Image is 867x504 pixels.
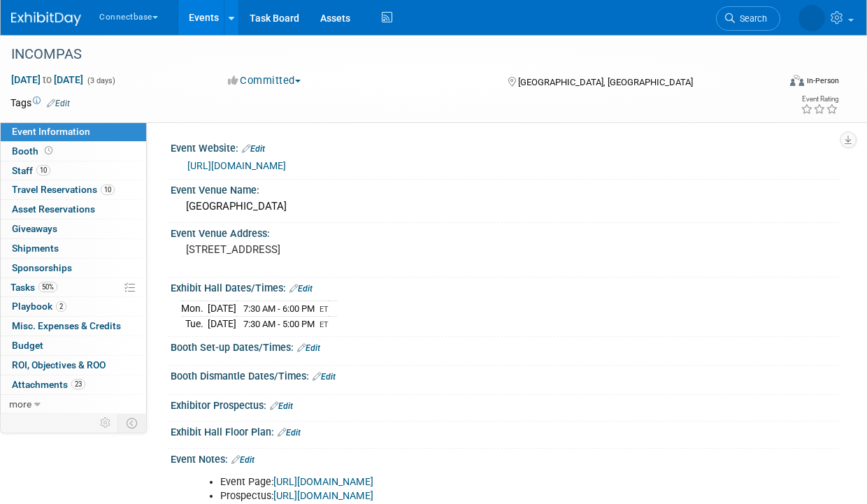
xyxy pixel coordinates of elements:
[242,144,265,154] a: Edit
[186,243,433,256] pre: [STREET_ADDRESS]
[798,5,825,31] img: Melissa Frank
[171,449,839,467] div: Event Notes:
[231,455,255,465] a: Edit
[12,301,66,312] span: Playbook
[1,161,146,180] a: Staff10
[38,282,57,292] span: 50%
[12,145,55,157] span: Booth
[735,13,767,24] span: Search
[12,379,85,390] span: Attachments
[243,303,315,314] span: 7:30 AM - 6:00 PM
[171,337,839,355] div: Booth Set-up Dates/Times:
[86,76,115,85] span: (3 days)
[12,223,57,234] span: Giveaways
[1,259,146,278] a: Sponsorships
[1,336,146,355] a: Budget
[278,428,301,438] a: Edit
[220,475,698,489] li: Event Page:
[518,77,693,87] span: [GEOGRAPHIC_DATA], [GEOGRAPHIC_DATA]
[1,278,146,297] a: Tasks50%
[171,395,839,413] div: Exhibitor Prospectus:
[10,96,70,110] td: Tags
[12,203,95,215] span: Asset Reservations
[181,317,208,331] td: Tue.
[6,42,768,67] div: INCOMPAS
[171,278,839,296] div: Exhibit Hall Dates/Times:
[10,282,57,293] span: Tasks
[243,319,315,329] span: 7:30 AM - 5:00 PM
[12,359,106,370] span: ROI, Objectives & ROO
[719,73,840,94] div: Event Format
[12,262,72,273] span: Sponsorships
[12,340,43,351] span: Budget
[1,142,146,161] a: Booth
[12,126,90,137] span: Event Information
[320,305,329,314] span: ET
[56,301,66,312] span: 2
[181,196,829,217] div: [GEOGRAPHIC_DATA]
[1,297,146,316] a: Playbook2
[1,219,146,238] a: Giveaways
[289,284,313,294] a: Edit
[1,122,146,141] a: Event Information
[223,73,306,88] button: Committed
[1,239,146,258] a: Shipments
[220,489,698,503] li: Prospectus:
[101,185,115,195] span: 10
[12,184,115,195] span: Travel Reservations
[790,75,804,86] img: Format-Inperson.png
[1,375,146,394] a: Attachments23
[11,12,81,26] img: ExhibitDay
[1,356,146,375] a: ROI, Objectives & ROO
[10,73,84,86] span: [DATE] [DATE]
[187,160,286,171] a: [URL][DOMAIN_NAME]
[94,414,118,432] td: Personalize Event Tab Strip
[270,401,293,411] a: Edit
[716,6,780,31] a: Search
[273,490,373,502] a: [URL][DOMAIN_NAME]
[171,366,839,384] div: Booth Dismantle Dates/Times:
[1,317,146,336] a: Misc. Expenses & Credits
[297,343,320,353] a: Edit
[171,138,839,156] div: Event Website:
[41,74,54,85] span: to
[9,398,31,410] span: more
[42,145,55,156] span: Booth not reserved yet
[273,476,373,488] a: [URL][DOMAIN_NAME]
[1,395,146,414] a: more
[313,372,336,382] a: Edit
[806,75,839,86] div: In-Person
[208,317,236,331] td: [DATE]
[171,180,839,197] div: Event Venue Name:
[320,320,329,329] span: ET
[12,320,121,331] span: Misc. Expenses & Credits
[118,414,147,432] td: Toggle Event Tabs
[208,301,236,317] td: [DATE]
[36,165,50,175] span: 10
[801,96,838,103] div: Event Rating
[171,223,839,240] div: Event Venue Address:
[1,180,146,199] a: Travel Reservations10
[12,165,50,176] span: Staff
[181,301,208,317] td: Mon.
[47,99,70,108] a: Edit
[1,200,146,219] a: Asset Reservations
[12,243,59,254] span: Shipments
[171,422,839,440] div: Exhibit Hall Floor Plan:
[71,379,85,389] span: 23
